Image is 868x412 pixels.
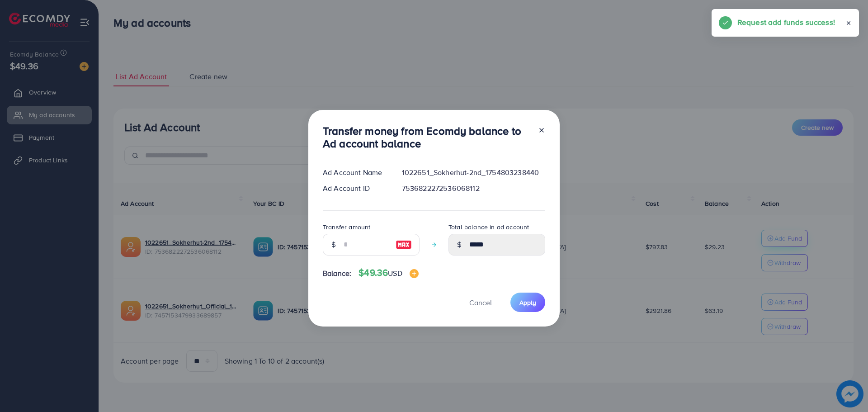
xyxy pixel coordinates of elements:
[396,239,412,250] img: image
[316,183,395,194] div: Ad Account ID
[458,293,503,312] button: Cancel
[448,223,529,232] label: Total balance in ad account
[510,293,545,312] button: Apply
[410,269,419,278] img: image
[395,167,552,178] div: 1022651_Sokherhut-2nd_1754803238440
[323,268,351,279] span: Balance:
[737,16,835,28] h5: Request add funds success!
[323,124,531,151] h3: Transfer money from Ecomdy balance to Ad account balance
[316,167,395,178] div: Ad Account Name
[395,183,552,194] div: 7536822272536068112
[323,223,370,232] label: Transfer amount
[469,298,492,308] span: Cancel
[519,298,536,307] span: Apply
[359,267,418,279] h4: $49.36
[388,268,402,278] span: USD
